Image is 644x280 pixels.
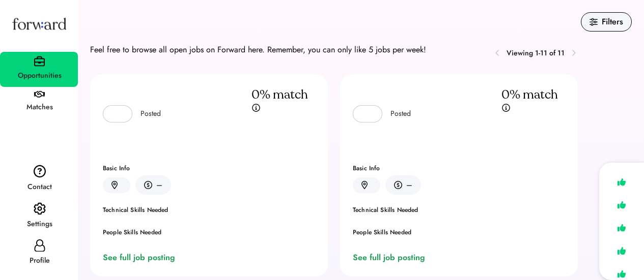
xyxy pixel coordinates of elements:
[10,8,68,39] img: Forward logo
[501,103,511,113] img: info.svg
[614,243,629,258] img: like.svg
[614,221,629,235] img: like.svg
[109,108,122,120] img: yH5BAEAAAAALAAAAAABAAEAAAIBRAA7
[1,255,78,267] div: Profile
[103,252,179,264] div: See full job posting
[90,44,426,56] div: Feel free to browse all open jobs on Forward here. Remember, you can only like 5 jobs per week!
[34,56,45,67] img: briefcase.svg
[406,179,412,191] div: –
[353,229,565,235] div: People Skills Needed
[1,101,78,113] div: Matches
[111,181,118,190] img: location.svg
[103,229,315,235] div: People Skills Needed
[394,180,402,190] img: money.svg
[353,252,429,264] div: See full job posting
[501,87,558,103] div: 0% match
[103,207,315,213] div: Technical Skills Needed
[103,165,315,171] div: Basic Info
[614,175,629,190] img: like.svg
[1,218,78,230] div: Settings
[1,70,78,82] div: Opportunities
[590,18,598,26] img: filters.svg
[141,109,161,119] div: Posted
[390,109,411,119] div: Posted
[156,179,162,191] div: –
[34,202,46,215] img: settings.svg
[251,87,308,103] div: 0% match
[614,198,629,212] img: like.svg
[34,165,46,178] img: contact.svg
[353,165,565,171] div: Basic Info
[602,16,623,28] div: Filters
[353,207,565,213] div: Technical Skills Needed
[507,48,565,58] div: Viewing 1-11 of 11
[1,181,78,193] div: Contact
[144,180,152,190] img: money.svg
[251,103,261,113] img: info.svg
[359,108,372,120] img: yH5BAEAAAAALAAAAAABAAEAAAIBRAA7
[34,91,45,98] img: handshake.svg
[361,181,368,190] img: location.svg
